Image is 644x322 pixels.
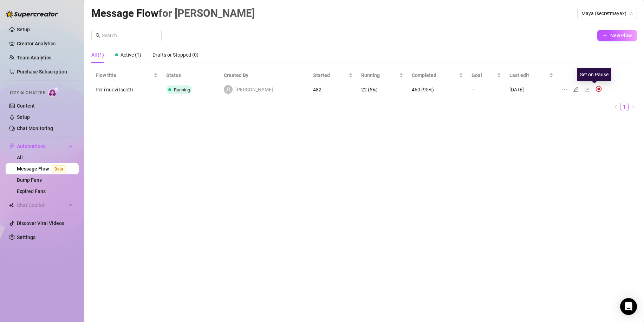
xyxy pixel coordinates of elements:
span: Last edit [509,71,548,79]
button: left [612,103,620,111]
span: [PERSON_NAME] [235,86,273,94]
span: user [226,87,231,92]
button: New Flow [597,30,637,41]
th: Last edit [505,69,558,82]
span: Flow title [96,71,152,79]
span: Goal [471,71,495,79]
a: Chat Monitoring [17,125,53,131]
li: 1 [620,103,629,111]
th: Created By [220,69,309,82]
span: Automations [17,141,67,152]
span: for [PERSON_NAME] [158,7,255,19]
img: svg%3e [596,86,602,92]
span: Maya (secretmayax) [581,8,633,19]
div: Open Intercom Messenger [620,298,637,315]
div: Set on Pause [577,68,611,81]
a: Setup [17,27,30,32]
li: Next Page [629,103,637,111]
img: AI Chatter [48,87,59,97]
span: left [614,105,618,109]
span: New Flow [610,33,632,38]
img: logo-BBDzfeDw.svg [6,11,58,18]
span: team [629,11,633,15]
a: Discover Viral Videos [17,220,64,226]
td: 22 (5%) [357,82,408,97]
th: Running [357,69,408,82]
li: Previous Page [612,103,620,111]
a: Setup [17,114,30,120]
input: Search... [102,32,157,39]
span: Beta [52,165,66,173]
span: right [631,105,635,109]
span: Started [313,71,347,79]
a: Purchase Subscription [17,69,67,75]
a: Settings [17,234,35,240]
span: search [96,33,100,38]
span: Izzy AI Chatter [10,90,45,96]
span: plus [603,33,607,38]
th: Flow title [91,69,162,82]
article: Message Flow [91,5,255,21]
span: ellipsis [562,86,567,92]
a: Team Analytics [17,55,51,60]
span: Chat Copilot [17,200,67,211]
a: Message FlowBeta [17,166,69,172]
td: — [467,82,505,97]
div: Drafts or Stopped (0) [152,51,199,59]
td: [DATE] [505,82,558,97]
th: Completed [408,69,467,82]
th: Status [162,69,220,82]
span: line-chart [584,86,590,92]
a: 1 [620,103,628,111]
span: Completed [412,71,457,79]
a: Creator Analytics [17,38,73,49]
span: Running [361,71,398,79]
td: 482 [309,82,357,97]
span: thunderbolt [9,143,15,149]
th: Started [309,69,357,82]
span: Active (1) [121,52,141,58]
span: edit [573,86,579,92]
img: Chat Copilot [9,203,14,208]
a: Content [17,103,35,109]
a: Bump Fans [17,177,42,183]
button: right [629,103,637,111]
td: Per i nuovi Iscritti [91,82,162,97]
div: All (1) [91,51,104,59]
th: Goal [467,69,505,82]
span: Running [174,87,190,92]
a: All [17,155,23,160]
a: Expired Fans [17,188,46,194]
td: 460 (95%) [408,82,467,97]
